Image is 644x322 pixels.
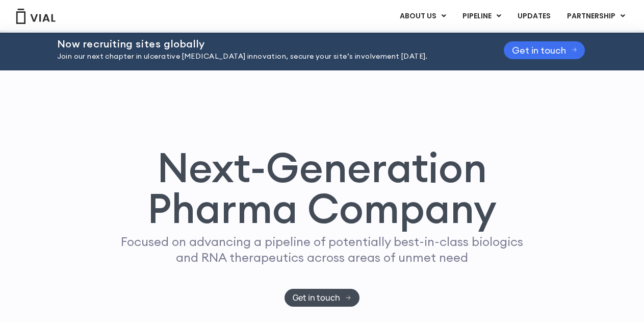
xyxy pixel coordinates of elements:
h1: Next-Generation Pharma Company [101,147,543,229]
img: Vial Logo [15,9,56,24]
a: Get in touch [285,289,359,307]
a: PIPELINEMenu Toggle [454,8,509,25]
a: ABOUT USMenu Toggle [392,8,454,25]
p: Join our next chapter in ulcerative [MEDICAL_DATA] innovation, secure your site’s involvement [DA... [57,51,478,62]
a: PARTNERSHIPMenu Toggle [559,8,633,25]
span: Get in touch [293,294,340,302]
a: UPDATES [509,8,558,25]
a: Get in touch [504,41,585,59]
h2: Now recruiting sites globally [57,38,478,49]
span: Get in touch [512,46,566,54]
p: Focused on advancing a pipeline of potentially best-in-class biologics and RNA therapeutics acros... [117,234,528,265]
